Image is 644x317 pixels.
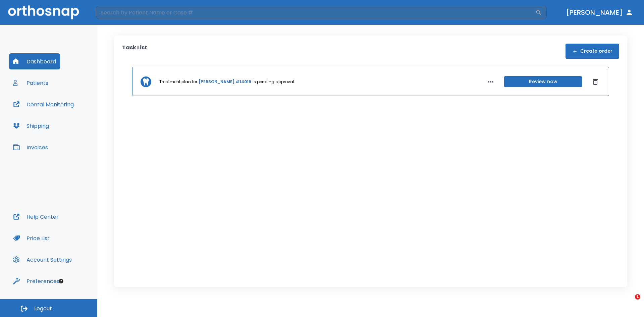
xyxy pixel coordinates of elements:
[504,76,582,87] button: Review now
[253,79,294,85] p: is pending approval
[566,44,619,59] button: Create order
[159,79,197,85] p: Treatment plan for
[199,79,251,85] a: [PERSON_NAME] #14019
[9,139,52,155] button: Invoices
[590,76,601,87] button: Dismiss
[58,278,64,284] div: Tooltip anchor
[8,5,79,19] img: Orthosnap
[9,118,53,134] button: Shipping
[621,294,637,310] iframe: Intercom live chat
[563,6,636,18] button: [PERSON_NAME]
[96,6,535,19] input: Search by Patient Name or Case #
[34,305,52,312] span: Logout
[9,96,78,112] button: Dental Monitoring
[122,44,147,59] p: Task List
[635,294,640,300] span: 1
[9,252,76,268] button: Account Settings
[9,75,52,91] button: Patients
[9,230,54,246] button: Price List
[9,209,63,225] button: Help Center
[9,273,63,289] button: Preferences
[9,53,60,69] button: Dashboard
